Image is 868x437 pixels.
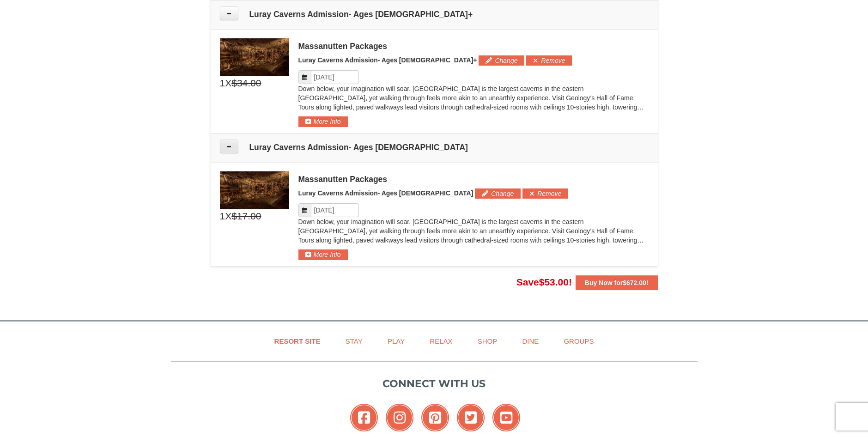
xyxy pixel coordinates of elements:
a: Relax [418,331,464,352]
p: Connect with us [171,376,698,391]
a: Play [376,331,416,352]
img: 6619879-48-e684863c.jpg [220,38,289,76]
span: X [225,209,231,223]
img: 6619879-49-cfcc8d86.jpg [220,171,289,209]
h4: Luray Caverns Admission- Ages [DEMOGRAPHIC_DATA]+ [220,10,649,19]
div: Massanutten Packages [298,42,649,51]
button: Change [479,55,524,66]
span: 1 [220,209,225,223]
span: $17.00 [231,209,261,223]
a: Dine [510,331,550,352]
p: Down below, your imagination will soar. [GEOGRAPHIC_DATA] is the largest caverns in the eastern [... [298,217,649,245]
button: Remove [522,188,568,199]
span: 1 [220,76,225,90]
span: Luray Caverns Admission- Ages [DEMOGRAPHIC_DATA] [298,189,473,197]
button: More Info [298,116,348,127]
button: More Info [298,249,348,260]
span: $53.00 [539,277,569,287]
button: Buy Now for$672.00! [576,275,658,290]
h4: Luray Caverns Admission- Ages [DEMOGRAPHIC_DATA] [220,143,649,152]
div: Massanutten Packages [298,175,649,184]
p: Down below, your imagination will soar. [GEOGRAPHIC_DATA] is the largest caverns in the eastern [... [298,84,649,112]
a: Groups [552,331,605,352]
span: Save ! [516,277,572,287]
span: $672.00 [623,279,646,286]
span: $34.00 [231,76,261,90]
a: Shop [466,331,509,352]
button: Remove [526,55,572,66]
span: Luray Caverns Admission- Ages [DEMOGRAPHIC_DATA]+ [298,56,477,64]
a: Resort Site [263,331,332,352]
span: X [225,76,231,90]
strong: Buy Now for ! [585,279,649,286]
button: Change [475,188,521,199]
a: Stay [334,331,374,352]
